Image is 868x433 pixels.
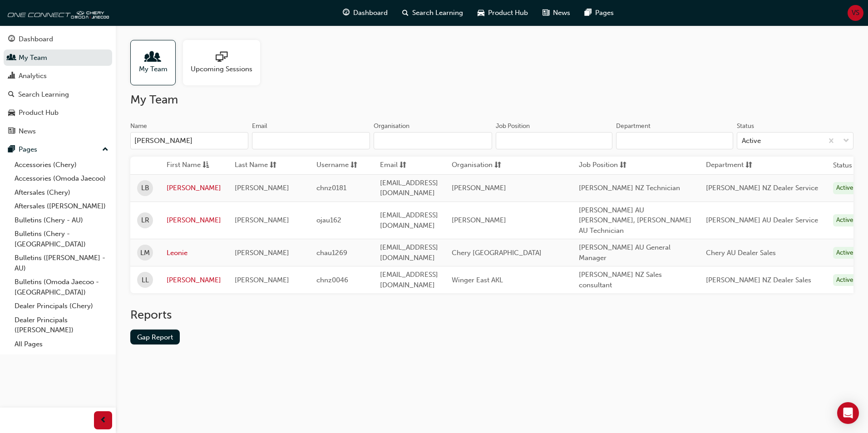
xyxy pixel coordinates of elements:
[380,160,398,171] span: Email
[374,132,492,149] input: Organisation
[706,249,776,257] span: Chery AU Dealer Sales
[19,108,59,118] div: Product Hub
[579,271,662,289] span: [PERSON_NAME] NZ Sales consultant
[577,4,621,22] a: pages-iconPages
[452,276,503,284] span: Winger East AKL
[8,109,15,117] span: car-icon
[4,104,112,121] a: Product Hub
[19,126,36,137] div: News
[470,4,535,22] a: car-iconProduct Hub
[4,86,112,103] a: Search Learning
[8,128,15,136] span: news-icon
[202,160,209,171] span: asc-icon
[452,216,506,224] span: [PERSON_NAME]
[452,160,493,171] span: Organisation
[706,184,818,192] span: [PERSON_NAME] NZ Dealer Service
[11,199,112,213] a: Aftersales ([PERSON_NAME])
[833,274,857,286] div: Active
[585,7,592,19] span: pages-icon
[542,7,549,19] span: news-icon
[553,8,570,18] span: News
[395,4,470,22] a: search-iconSearch Learning
[11,158,112,172] a: Accessories (Chery)
[18,89,69,100] div: Search Learning
[706,216,818,224] span: [PERSON_NAME] AU Dealer Service
[8,35,15,44] span: guage-icon
[595,8,614,18] span: Pages
[216,51,227,64] span: sessionType_ONLINE_URL-icon
[235,160,268,171] span: Last Name
[4,49,112,66] a: My Team
[235,160,285,171] button: Last Namesorting-icon
[11,186,112,200] a: Aftersales (Chery)
[316,160,366,171] button: Usernamesorting-icon
[350,160,357,171] span: sorting-icon
[353,8,388,18] span: Dashboard
[167,160,201,171] span: First Name
[579,160,629,171] button: Job Positionsorting-icon
[616,132,733,149] input: Department
[478,7,484,19] span: car-icon
[494,160,501,171] span: sorting-icon
[837,402,859,424] div: Open Intercom Messenger
[167,215,221,226] a: [PERSON_NAME]
[11,275,112,299] a: Bulletins (Omoda Jaecoo - [GEOGRAPHIC_DATA])
[141,183,149,193] span: LB
[402,7,409,19] span: search-icon
[235,276,289,284] span: [PERSON_NAME]
[4,31,112,48] a: Dashboard
[706,160,756,171] button: Departmentsorting-icon
[235,184,289,192] span: [PERSON_NAME]
[316,160,349,171] span: Username
[130,132,248,149] input: Name
[496,132,613,149] input: Job Position
[100,415,107,426] span: prev-icon
[745,160,752,171] span: sorting-icon
[316,184,346,192] span: chnz0181
[742,136,761,146] div: Active
[316,216,341,224] span: ojau162
[5,4,109,22] img: oneconnect
[130,330,180,344] a: Gap Report
[252,132,370,149] input: Email
[11,213,112,227] a: Bulletins (Chery - AU)
[235,249,289,257] span: [PERSON_NAME]
[706,160,744,171] span: Department
[235,216,289,224] span: [PERSON_NAME]
[852,8,859,18] span: VS
[833,247,857,259] div: Active
[191,64,252,74] span: Upcoming Sessions
[11,313,112,337] a: Dealer Principals ([PERSON_NAME])
[130,308,853,322] h2: Reports
[737,122,754,131] div: Status
[270,160,276,171] span: sorting-icon
[496,122,530,131] div: Job Position
[252,122,267,131] div: Email
[380,160,430,171] button: Emailsorting-icon
[316,249,347,257] span: chau1269
[579,206,691,235] span: [PERSON_NAME] AU [PERSON_NAME], [PERSON_NAME] AU Technician
[374,122,409,131] div: Organisation
[535,4,577,22] a: news-iconNews
[8,146,15,154] span: pages-icon
[843,135,849,147] span: down-icon
[167,183,221,193] a: [PERSON_NAME]
[11,299,112,313] a: Dealer Principals (Chery)
[848,5,863,21] button: VS
[167,248,221,258] a: Leonie
[11,251,112,275] a: Bulletins ([PERSON_NAME] - AU)
[102,144,108,156] span: up-icon
[4,29,112,141] button: DashboardMy TeamAnalyticsSearch LearningProduct HubNews
[167,160,217,171] button: First Nameasc-icon
[19,34,53,44] div: Dashboard
[11,337,112,351] a: All Pages
[140,248,150,258] span: LM
[142,275,149,285] span: LL
[8,54,15,62] span: people-icon
[139,64,168,74] span: My Team
[335,4,395,22] a: guage-iconDashboard
[11,227,112,251] a: Bulletins (Chery - [GEOGRAPHIC_DATA])
[343,7,350,19] span: guage-icon
[19,144,37,155] div: Pages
